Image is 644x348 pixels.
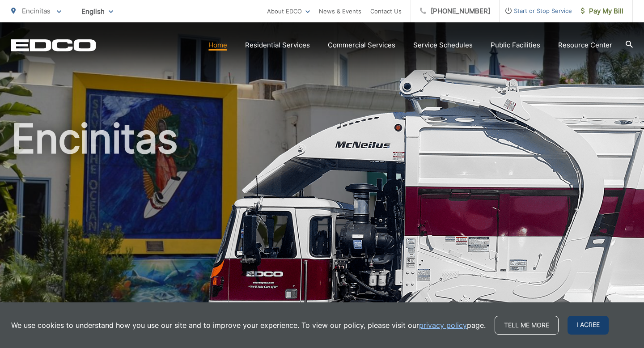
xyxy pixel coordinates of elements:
a: Contact Us [370,6,402,17]
a: About EDCO [267,6,310,17]
a: Commercial Services [328,40,395,51]
a: Service Schedules [413,40,473,51]
p: We use cookies to understand how you use our site and to improve your experience. To view our pol... [11,320,486,331]
a: Public Facilities [491,40,540,51]
span: Encinitas [22,7,51,15]
a: Home [208,40,227,51]
a: privacy policy [419,320,467,331]
a: EDCD logo. Return to the homepage. [11,39,96,51]
span: Pay My Bill [581,6,623,17]
a: Resource Center [558,40,612,51]
span: I agree [568,316,609,335]
span: English [75,4,120,19]
a: Residential Services [245,40,310,51]
a: Tell me more [495,316,559,335]
a: News & Events [319,6,361,17]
